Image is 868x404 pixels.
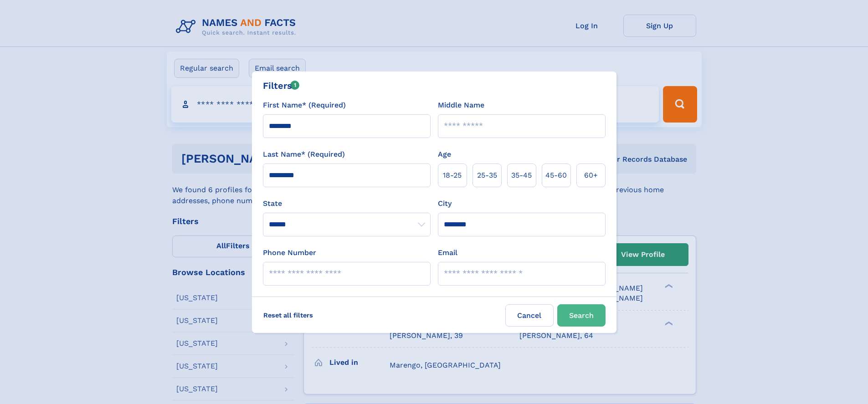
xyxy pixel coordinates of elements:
[438,247,457,258] label: Email
[263,100,346,111] label: First Name* (Required)
[438,100,484,111] label: Middle Name
[438,149,451,160] label: Age
[511,170,532,181] span: 35‑45
[263,198,431,209] label: State
[477,170,497,181] span: 25‑35
[545,170,567,181] span: 45‑60
[505,304,554,327] label: Cancel
[557,304,606,327] button: Search
[438,198,452,209] label: City
[263,247,316,258] label: Phone Number
[263,79,300,92] div: Filters
[443,170,462,181] span: 18‑25
[584,170,598,181] span: 60+
[257,304,319,326] label: Reset all filters
[263,149,345,160] label: Last Name* (Required)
